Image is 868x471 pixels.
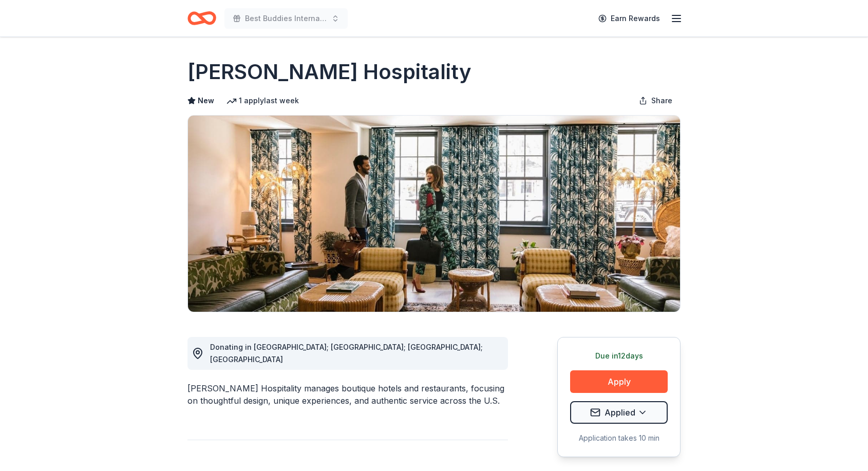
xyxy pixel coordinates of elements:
[198,95,214,107] span: New
[224,8,348,29] button: Best Buddies International, [GEOGRAPHIC_DATA], Champion of the Year Gala
[187,58,471,86] h1: [PERSON_NAME] Hospitality
[651,95,672,107] span: Share
[631,90,681,111] button: Share
[245,12,327,25] span: Best Buddies International, [GEOGRAPHIC_DATA], Champion of the Year Gala
[187,382,508,407] div: [PERSON_NAME] Hospitality manages boutique hotels and restaurants, focusing on thoughtful design,...
[570,350,668,362] div: Due in 12 days
[188,116,680,312] img: Image for Oliver Hospitality
[187,6,216,30] a: Home
[570,401,668,424] button: Applied
[592,9,666,28] a: Earn Rewards
[210,343,483,364] span: Donating in [GEOGRAPHIC_DATA]; [GEOGRAPHIC_DATA]; [GEOGRAPHIC_DATA]; [GEOGRAPHIC_DATA]
[570,432,668,444] div: Application takes 10 min
[570,370,668,393] button: Apply
[605,406,635,419] span: Applied
[227,95,299,107] div: 1 apply last week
